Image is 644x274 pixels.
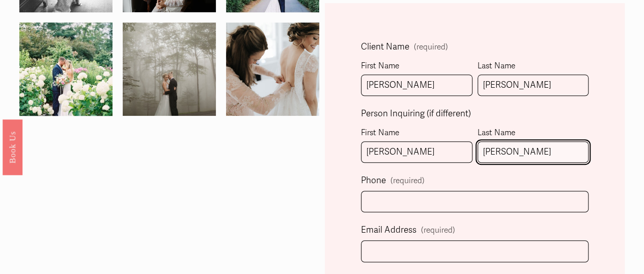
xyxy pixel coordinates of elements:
span: (required) [413,43,447,51]
img: ASW-178.jpg [203,22,343,116]
span: Person Inquiring (if different) [361,106,471,122]
span: Client Name [361,39,409,55]
div: Last Name [478,126,589,141]
img: 14305484_1259623107382072_1992716122685880553_o.jpg [19,7,113,131]
div: First Name [361,126,472,141]
span: Email Address [361,222,416,238]
div: First Name [361,59,472,74]
span: Phone [361,173,386,189]
a: Book Us [3,119,22,175]
div: Last Name [478,59,589,74]
span: (required) [390,177,424,185]
span: (required) [421,223,455,238]
img: a&b-249.jpg [99,22,239,116]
